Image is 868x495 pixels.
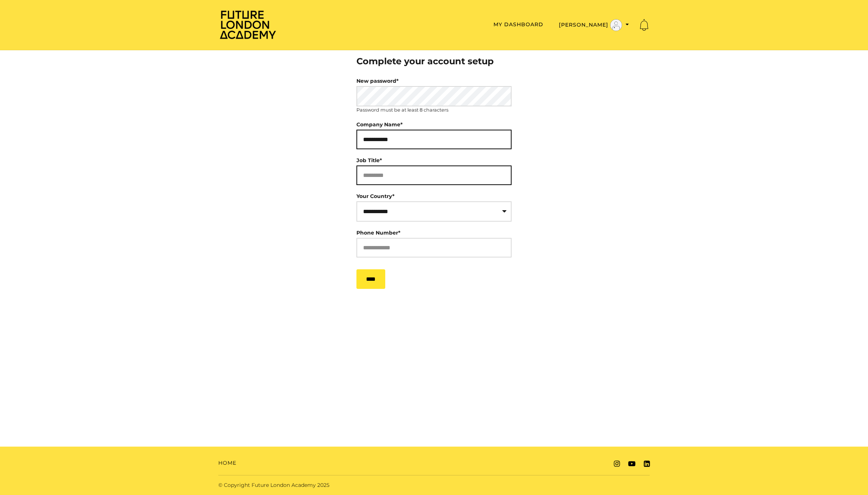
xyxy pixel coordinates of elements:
[356,228,400,238] label: Phone Number*
[356,155,382,165] label: Job Title*
[356,56,512,67] h2: Complete your account setup
[493,21,543,28] a: My Dashboard
[218,10,277,40] img: Home Page
[212,481,434,489] div: © Copyright Future London Academy 2025
[356,193,394,199] label: Your Country*
[218,459,236,467] a: Home
[356,119,403,130] label: Company Name*
[356,106,448,113] small: Password must be at least 8 characters
[557,19,631,31] button: Toggle menu
[356,76,399,86] label: New password*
